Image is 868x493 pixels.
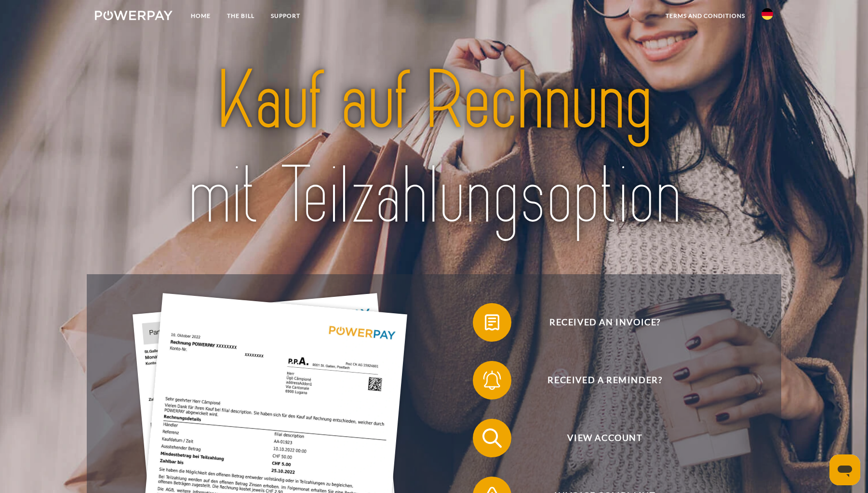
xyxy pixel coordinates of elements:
[219,7,263,25] a: THE BILL
[480,310,504,334] img: qb_bill.svg
[473,419,723,457] button: View account
[829,454,860,485] iframe: Button to open the messaging window
[567,432,642,443] font: View account
[549,317,661,327] font: Received an invoice?
[473,303,723,342] button: Received an invoice?
[271,12,300,19] font: SUPPORT
[263,7,308,25] a: SUPPORT
[480,368,504,392] img: qb_bell.svg
[95,11,173,20] img: logo-powerpay-white.svg
[548,374,662,385] font: Received a reminder?
[657,7,753,25] a: terms and conditions
[761,8,773,20] img: de
[480,426,504,450] img: qb_search.svg
[183,7,219,25] a: Home
[666,12,745,19] font: terms and conditions
[191,12,211,19] font: Home
[129,49,740,248] img: title-powerpay_de.svg
[473,361,723,400] button: Received a reminder?
[227,12,254,19] font: THE BILL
